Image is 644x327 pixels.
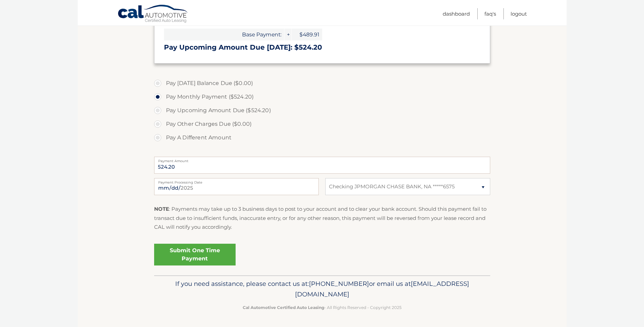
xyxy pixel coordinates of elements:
a: Dashboard [443,8,470,19]
span: $489.91 [292,29,322,40]
p: - All Rights Reserved - Copyright 2025 [159,304,486,311]
label: Pay Other Charges Due ($0.00) [154,117,490,131]
p: : Payments may take up to 3 business days to post to your account and to clear your bank account.... [154,205,490,231]
label: Payment Processing Date [154,178,319,184]
label: Payment Amount [154,157,490,162]
label: Pay [DATE] Balance Due ($0.00) [154,76,490,90]
h3: Pay Upcoming Amount Due [DATE]: $524.20 [164,43,480,52]
a: Cal Automotive [117,4,189,24]
input: Payment Amount [154,157,490,174]
p: If you need assistance, please contact us at: or email us at [159,278,486,300]
a: Submit One Time Payment [154,244,236,265]
a: Logout [511,8,527,19]
label: Pay A Different Amount [154,131,490,144]
input: Payment Date [154,178,319,195]
strong: Cal Automotive Certified Auto Leasing [243,305,324,310]
span: + [284,29,291,40]
label: Pay Monthly Payment ($524.20) [154,90,490,104]
strong: NOTE [154,206,169,212]
label: Pay Upcoming Amount Due ($524.20) [154,104,490,117]
span: [PHONE_NUMBER] [309,280,369,288]
a: FAQ's [484,8,496,19]
span: Base Payment: [164,29,284,40]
